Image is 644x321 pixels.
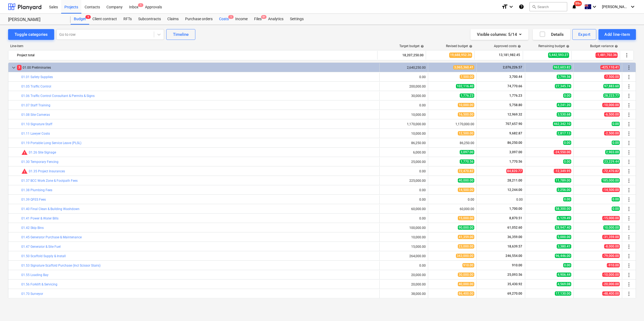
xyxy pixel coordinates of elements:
[21,113,50,117] a: 01.08 Site Cameras
[626,121,632,127] span: More actions
[449,53,472,58] span: 19,688,952.36
[604,131,620,135] span: -2,500.00
[430,122,474,126] div: 1,170,000.00
[626,291,632,297] span: More actions
[572,4,577,10] i: notifications
[602,235,620,239] span: -31,359.00
[287,14,307,25] a: Settings
[605,150,620,154] span: 2,903.00
[509,75,523,79] span: 3,700.44
[458,216,474,220] span: 15,000.00
[21,141,81,145] a: 01.19 Portable Long Service Leave (PLSL)
[529,2,567,11] button: Search
[557,188,571,192] span: 2,256.00
[17,51,375,60] div: Project total
[612,197,620,201] span: 0.00
[509,103,523,107] span: 5,758.80
[509,160,523,163] span: 1,770.56
[399,44,424,48] div: Target budget
[458,178,474,183] span: 40,000.00
[602,291,620,296] span: -48,400.00
[458,235,474,239] span: 41,359.00
[548,53,569,58] span: 5,442,593.27
[71,14,89,25] a: Budget9
[216,14,232,25] a: Costs1
[458,273,474,277] span: 30,000.00
[626,83,632,90] span: More actions
[382,103,426,107] div: 0.00
[557,273,571,277] span: 4,906.44
[382,217,426,220] div: 0.00
[382,264,426,267] div: 0.00
[602,216,620,220] span: -15,000.00
[261,15,266,19] span: 9+
[21,94,95,98] a: 01.06 Traffic Control Consultant & Permits & Signs
[21,235,82,239] a: 01.45 Generator Purchase & Maintenance
[626,64,632,71] span: More actions
[382,254,426,258] div: 264,000.00
[557,216,571,220] span: 6,129.49
[626,168,632,175] span: More actions
[565,45,569,48] span: help
[477,31,522,38] div: Visible columns : 5/14
[603,159,620,164] span: 23,229.44
[602,103,620,107] span: -10,000.00
[382,94,426,98] div: 30,000.00
[501,4,508,10] i: format_size
[626,187,632,193] span: More actions
[617,295,644,321] iframe: Chat Widget
[29,151,56,154] a: 01.26 Site Signage
[507,84,523,88] span: 74,770.66
[382,160,426,164] div: 25,000.00
[626,130,632,137] span: More actions
[382,226,426,230] div: 100,000.00
[21,282,57,286] a: 01.56 Forklift & Servicing
[555,178,571,183] span: 11,789.00
[626,215,632,222] span: More actions
[629,4,636,10] i: keyboard_arrow_down
[603,84,620,88] span: 97,883.60
[508,4,514,10] i: keyboard_arrow_down
[532,5,536,9] span: search
[626,102,632,109] span: More actions
[458,188,474,192] span: 14,500.00
[382,292,426,296] div: 38,000.00
[509,207,523,211] span: 1,700.00
[626,149,632,156] span: More actions
[382,207,426,211] div: 60,000.00
[21,264,101,267] a: 01.53 Signature Scaffold Purchase (Incl Scissor Stairs)
[507,282,523,286] span: 35,430.92
[166,29,195,40] button: Timeline
[626,225,632,231] span: More actions
[509,94,523,97] span: 1,776.23
[563,159,571,164] span: 0.00
[21,198,46,201] a: 01.39 QFES Fees
[458,131,474,135] span: 12,500.00
[380,51,424,60] div: 18,207,250.00
[456,254,474,258] span: 343,000.00
[557,75,571,79] span: 3,799.56
[600,65,620,69] span: -425,110.41
[539,31,564,38] div: Details
[505,254,523,258] span: 246,554.00
[232,14,251,25] div: Income
[15,31,48,38] div: Toggle categories
[420,45,424,48] span: help
[574,1,582,6] span: 99+
[557,235,571,239] span: 5,000.00
[138,3,143,7] span: 1
[563,141,571,145] span: 0.00
[602,254,620,258] span: -79,000.00
[382,132,426,135] div: 10,000.00
[555,254,571,258] span: 96,446.00
[506,169,523,173] span: 84,820.77
[507,179,523,182] span: 28,211.00
[626,140,632,146] span: More actions
[8,17,64,23] div: [PERSON_NAME]
[21,254,66,258] a: 01.50 Scaffold Supply & Install
[382,282,426,286] div: 20,000.00
[554,150,571,154] span: -24,550.00
[382,75,426,79] div: 0.00
[507,188,523,192] span: 12,244.00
